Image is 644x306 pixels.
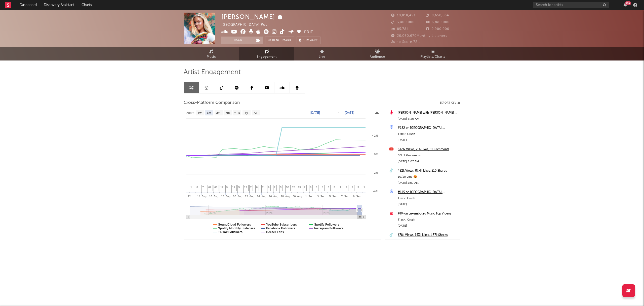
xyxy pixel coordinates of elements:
[328,186,329,189] span: 6
[420,54,445,60] span: Playlists/Charts
[426,27,449,31] span: 2,900,000
[398,174,458,180] div: 10/10 vlog 😍
[398,159,458,165] div: [DATE] 3:07 AM
[238,186,240,189] span: 5
[303,39,318,42] span: Summary
[398,110,458,116] a: [PERSON_NAME] with [PERSON_NAME] at [GEOGRAPHIC_DATA] ([DATE])
[319,54,325,60] span: Live
[398,125,458,131] a: #182 on [GEOGRAPHIC_DATA], [GEOGRAPHIC_DATA]
[398,146,458,152] a: 6.69k Views, 714 Likes, 51 Comments
[232,186,235,189] span: 12
[207,111,211,115] text: 1m
[398,201,458,207] div: [DATE]
[304,29,313,36] button: Edit
[286,186,289,189] span: 50
[310,186,311,189] span: 6
[345,111,354,114] text: [DATE]
[398,137,458,143] div: [DATE]
[294,47,350,60] a: Live
[221,13,284,21] div: [PERSON_NAME]
[208,186,211,189] span: 67
[398,232,458,238] a: 678k Views, 143k Likes, 1.57k Shares
[623,3,627,7] button: 99+
[398,189,458,195] div: #145 on [GEOGRAPHIC_DATA], [GEOGRAPHIC_DATA]
[245,111,248,115] text: 1y
[334,186,335,189] span: 3
[198,111,202,115] text: 1w
[353,195,361,198] text: 9. Sep
[234,111,240,115] text: YTD
[341,195,349,198] text: 7. Sep
[364,186,365,189] span: 1
[352,186,353,189] span: 4
[398,217,458,223] div: Track: Crush
[398,195,458,201] div: Track: Crush
[391,27,409,31] span: 85,784
[298,186,301,189] span: 13
[269,195,278,198] text: 26. Aug
[239,47,294,60] a: Engagement
[391,21,415,24] span: 3,400,000
[184,100,240,106] span: Cross-Platform Comparison
[340,186,341,189] span: 1
[186,111,194,115] text: Zoom
[305,195,313,198] text: 1. Sep
[350,47,405,60] a: Audience
[304,186,305,189] span: 7
[398,168,458,174] div: 482k Views, 87.4k Likes, 510 Shares
[373,171,378,174] text: -2%
[184,69,241,75] span: Artist Engagement
[184,47,239,60] a: Music
[310,111,320,114] text: [DATE]
[190,186,192,189] span: 1
[426,14,449,17] span: 8,650,034
[533,2,609,8] input: Search for artists
[266,223,297,226] text: YouTube Subscribers
[218,227,255,230] text: Spotify Monthly Listeners
[207,54,216,60] span: Music
[266,230,284,234] text: Deezer Fans
[314,227,344,230] text: Instagram Followers
[391,14,416,17] span: 10,818,491
[398,238,458,244] div: The side parts first official appearance!!! 🌺🌺🌺🌺
[268,186,269,189] span: 9
[297,37,320,44] button: Summary
[221,22,273,28] div: [GEOGRAPHIC_DATA] | Pop
[274,186,275,189] span: 2
[357,186,359,189] span: 3
[391,34,447,38] span: 26,060,670 Monthly Listeners
[202,186,204,189] span: 7
[398,131,458,137] div: Track: Crush
[293,195,302,198] text: 30. Aug
[220,186,223,189] span: 17
[398,211,458,217] a: #84 on Luxembourg Music Top Videos
[250,186,252,189] span: 7
[316,186,317,189] span: 3
[233,195,242,198] text: 20. Aug
[218,223,251,226] text: SoundCloud Followers
[244,186,247,189] span: 12
[398,116,458,122] div: [DATE] 5:30 AM
[280,186,281,189] span: 5
[426,21,450,24] span: 6,880,000
[405,47,460,60] a: Playlists/Charts
[197,195,207,198] text: 14. Aug
[374,153,378,156] text: 0%
[292,186,295,189] span: 32
[398,223,458,229] div: [DATE]
[317,195,325,198] text: 3. Sep
[281,195,290,198] text: 28. Aug
[245,195,254,198] text: 22. Aug
[196,186,198,189] span: 8
[322,186,323,189] span: 5
[625,1,631,5] div: 99 +
[265,37,294,44] a: Benchmark
[398,152,458,159] div: BFHS #newmusic
[209,195,218,198] text: 16. Aug
[221,195,230,198] text: 18. Aug
[329,195,337,198] text: 5. Sep
[221,37,253,44] button: Track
